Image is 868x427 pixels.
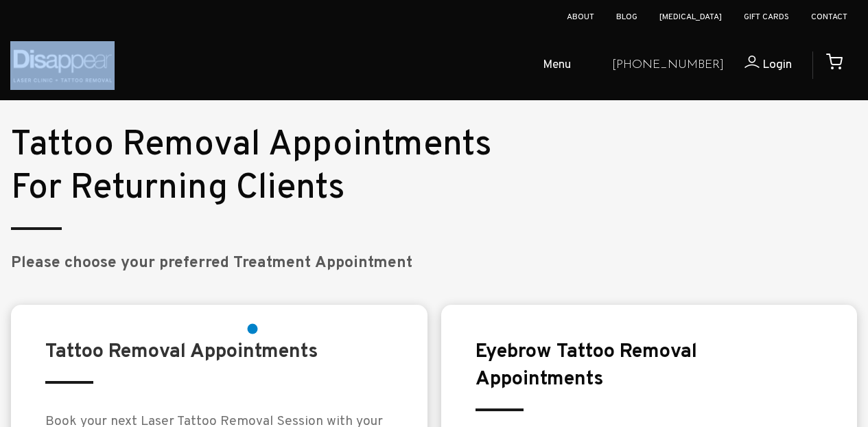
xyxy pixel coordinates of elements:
a: Blog [616,12,637,23]
span: Menu [543,56,571,76]
strong: Eyebrow Tattoo Removal Appointments [476,340,697,391]
strong: Tattoo Removal Appointments [45,340,318,365]
a: Menu [495,44,601,88]
span: Login [762,57,792,73]
a: [MEDICAL_DATA] [659,12,722,23]
img: Disappear - Laser Clinic and Tattoo Removal Services in Sydney, Australia [10,41,115,90]
a: Contact [811,12,847,23]
ul: Open Mobile Menu [125,44,601,88]
small: Tattoo Removal Appointments For Returning Clients [11,124,492,211]
big: Please choose your preferred Treatment Appointment [11,253,412,273]
a: Gift Cards [744,12,789,23]
a: [PHONE_NUMBER] [612,56,724,76]
a: Login [724,56,792,76]
a: About [567,12,594,23]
